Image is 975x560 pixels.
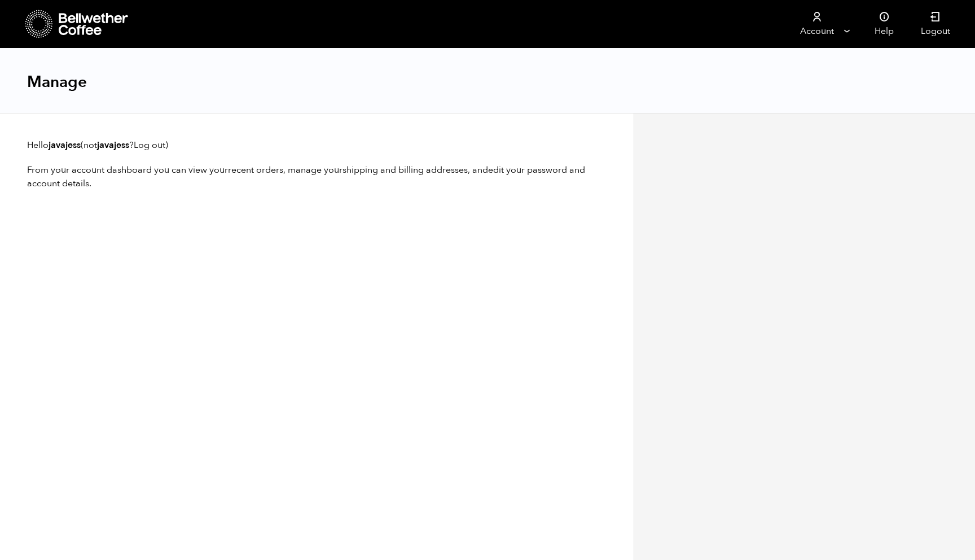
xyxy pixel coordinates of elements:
a: shipping and billing addresses [342,164,468,176]
h1: Manage [27,72,87,92]
strong: javajess [49,139,81,151]
a: recent orders [228,164,283,176]
p: Hello (not ? ) [27,138,607,152]
strong: javajess [97,139,129,151]
a: Log out [134,139,165,151]
p: From your account dashboard you can view your , manage your , and . [27,163,607,190]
